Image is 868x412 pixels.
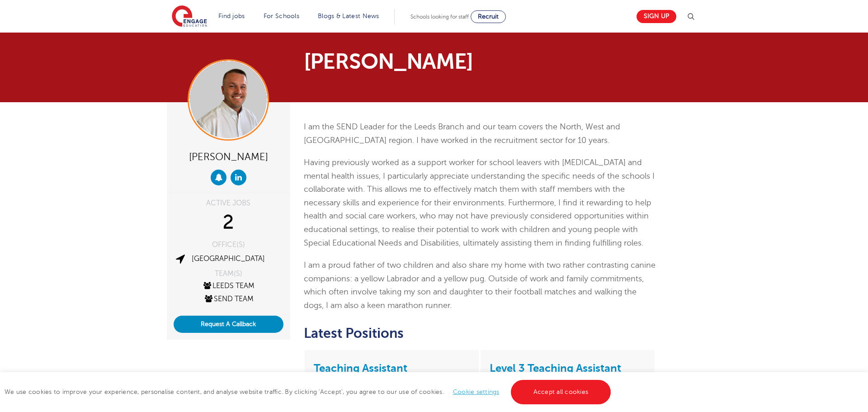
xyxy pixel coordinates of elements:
[453,388,500,395] a: Cookie settings
[637,10,676,23] a: Sign up
[490,362,621,405] a: Level 3 Teaching Assistant Apprenticeship – Special School
[172,5,207,28] img: Engage Education
[174,316,283,333] button: Request A Callback
[174,147,283,165] div: [PERSON_NAME]
[264,13,299,19] a: For Schools
[174,199,283,207] div: ACTIVE JOBS
[203,295,254,303] a: SEND Team
[304,156,656,250] p: Having previously worked as a support worker for school leavers with [MEDICAL_DATA] and mental he...
[314,362,407,374] a: Teaching Assistant
[5,388,613,395] span: We use cookies to improve your experience, personalise content, and analyse website traffic. By c...
[511,380,611,404] a: Accept all cookies
[174,270,283,277] div: TEAM(S)
[218,13,245,19] a: Find jobs
[174,241,283,248] div: OFFICE(S)
[478,13,499,20] span: Recruit
[410,14,469,20] span: Schools looking for staff
[318,13,379,19] a: Blogs & Latest News
[304,51,519,72] h1: [PERSON_NAME]
[174,211,283,234] div: 2
[304,120,656,147] p: I am the SEND Leader for the Leeds Branch and our team covers the North, West and [GEOGRAPHIC_DAT...
[304,326,656,341] h2: Latest Positions
[471,10,506,23] a: Recruit
[202,282,255,290] a: Leeds Team
[192,255,265,263] a: [GEOGRAPHIC_DATA]
[304,259,656,312] p: I am a proud father of two children and also share my home with two rather contrasting canine com...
